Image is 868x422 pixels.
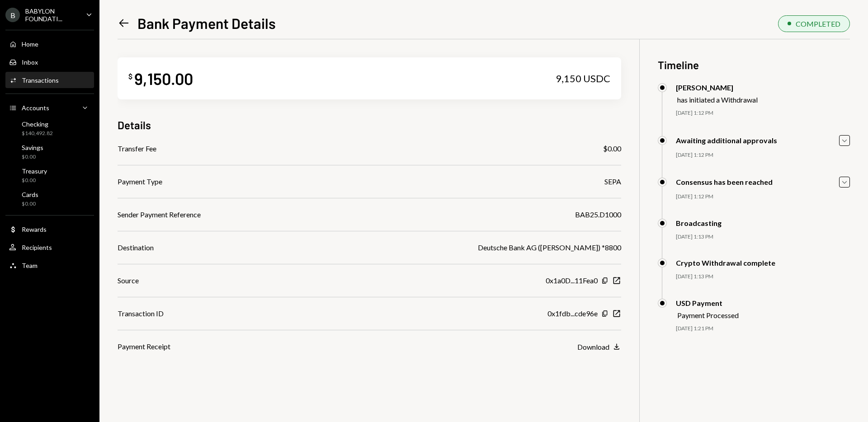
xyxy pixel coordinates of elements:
div: Transfer Fee [118,143,156,154]
div: Checking [22,120,53,128]
div: Cards [22,191,38,198]
h1: Bank Payment Details [137,14,276,32]
div: Accounts [22,104,49,112]
a: Rewards [5,221,94,237]
h3: Timeline [658,57,850,72]
a: Checking$140,492.82 [5,117,94,139]
div: Treasury [22,167,47,175]
div: Payment Type [118,176,162,187]
div: 9,150 USDC [556,72,610,85]
h3: Details [118,117,151,132]
div: [DATE] 1:13 PM [676,233,850,241]
button: Download [577,342,621,352]
a: Team [5,257,94,273]
div: BAB25.D1000 [575,209,621,220]
div: Transaction ID [118,308,164,319]
div: Inbox [22,58,38,66]
div: Crypto Withdrawal complete [676,258,775,267]
div: $ [128,72,132,81]
div: 0x1a0D...11Fea0 [546,275,598,286]
div: Source [118,275,139,286]
div: Savings [22,144,43,151]
div: has initiated a Withdrawal [677,95,758,104]
div: Sender Payment Reference [118,209,201,220]
div: [DATE] 1:21 PM [676,325,850,333]
a: Accounts [5,99,94,116]
div: $140,492.82 [22,130,53,137]
div: $0.00 [603,143,621,154]
div: COMPLETED [796,19,840,28]
a: Savings$0.00 [5,141,94,163]
div: B [5,8,20,22]
div: 0x1fdb...cde96e [547,308,598,319]
div: Recipients [22,244,52,251]
a: Home [5,36,94,52]
div: $0.00 [22,177,47,184]
div: Broadcasting [676,219,722,227]
div: Team [22,262,38,269]
a: Transactions [5,72,94,88]
a: Treasury$0.00 [5,164,94,186]
div: [DATE] 1:12 PM [676,193,850,201]
div: Transactions [22,76,59,84]
a: Inbox [5,54,94,70]
a: Recipients [5,239,94,255]
div: $0.00 [22,200,38,208]
div: 9,150.00 [134,68,193,89]
div: SEPA [604,176,621,187]
div: $0.00 [22,153,43,161]
a: Cards$0.00 [5,188,94,210]
div: USD Payment [676,299,739,307]
div: Payment Receipt [118,341,170,352]
div: [PERSON_NAME] [676,83,758,92]
div: [DATE] 1:12 PM [676,109,850,117]
div: [DATE] 1:12 PM [676,151,850,159]
div: [DATE] 1:13 PM [676,273,850,281]
div: Consensus has been reached [676,178,773,186]
div: Download [577,342,609,351]
div: Awaiting additional approvals [676,136,777,145]
div: Deutsche Bank AG ([PERSON_NAME]) *8800 [478,242,621,253]
div: Payment Processed [677,311,739,319]
div: Rewards [22,225,47,233]
div: Destination [118,242,154,253]
div: BABYLON FOUNDATI... [25,7,79,23]
div: Home [22,40,38,48]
